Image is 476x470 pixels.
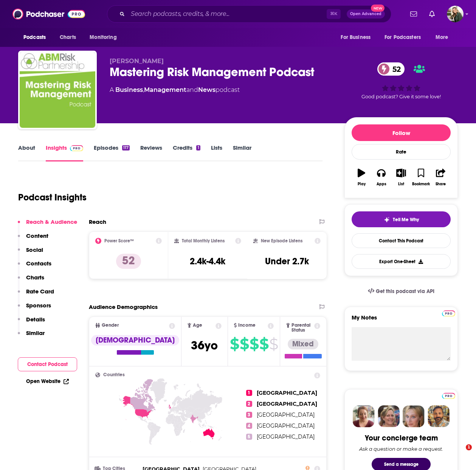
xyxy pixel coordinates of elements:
span: 4 [246,423,252,429]
img: Podchaser Pro [442,393,455,399]
a: Get this podcast via API [362,282,440,301]
span: For Podcasters [385,32,421,43]
button: Details [18,316,45,330]
p: Contacts [26,260,51,267]
span: [GEOGRAPHIC_DATA] [257,422,315,429]
img: Jules Profile [403,405,425,427]
span: 1 [466,444,472,450]
p: Details [26,316,45,323]
span: Get this podcast via API [376,288,434,295]
span: For Business [341,32,371,43]
div: Rate [352,144,451,160]
div: Your concierge team [365,433,438,443]
span: Income [238,323,256,328]
span: and [186,86,198,93]
span: Podcasts [23,32,46,43]
button: Social [18,246,43,260]
p: Similar [26,329,45,337]
h3: Under 2.7k [265,256,309,267]
a: Contact This Podcast [352,233,451,248]
a: Pro website [442,309,455,316]
button: open menu [380,30,432,45]
a: Episodes117 [94,144,130,161]
div: 52Good podcast? Give it some love! [344,57,458,104]
div: Apps [377,182,386,186]
a: About [18,144,35,161]
span: Logged in as julepmarketing [447,6,464,22]
img: Sydney Profile [353,405,375,427]
h2: Total Monthly Listens [182,238,225,244]
span: [PERSON_NAME] [110,57,164,65]
button: Export One-Sheet [352,254,451,269]
h2: Reach [89,218,106,225]
div: Mixed [288,339,318,349]
button: Share [431,164,451,191]
span: , [143,86,144,93]
p: Sponsors [26,302,51,309]
button: Open AdvancedNew [347,9,385,19]
button: Rate Card [18,288,54,302]
div: Play [358,182,366,186]
span: Age [193,323,202,328]
p: 52 [116,254,141,269]
button: Bookmark [411,164,431,191]
span: Good podcast? Give it some love! [361,94,441,99]
span: $ [269,338,278,350]
a: Open Website [26,378,69,385]
div: List [398,182,404,186]
div: 1 [196,145,200,150]
iframe: Intercom live chat [450,444,468,462]
span: 36 yo [191,338,218,353]
button: Follow [352,124,451,141]
h2: Audience Demographics [89,303,158,310]
a: Business [115,86,143,93]
a: Mastering Risk Management Podcast [20,52,95,128]
button: Content [18,232,48,246]
span: [GEOGRAPHIC_DATA] [257,400,317,407]
span: [GEOGRAPHIC_DATA] [257,411,315,418]
p: Reach & Audience [26,218,77,225]
a: News [198,86,216,93]
button: open menu [84,30,126,45]
button: Play [352,164,371,191]
h2: Power Score™ [104,238,134,244]
img: Podchaser Pro [70,145,83,151]
a: 52 [377,62,405,76]
span: [GEOGRAPHIC_DATA] [257,389,317,396]
a: Pro website [442,392,455,399]
img: tell me why sparkle [384,217,390,223]
h1: Podcast Insights [18,192,87,203]
p: Charts [26,274,44,281]
button: tell me why sparkleTell Me Why [352,211,451,227]
h3: 2.4k-4.4k [190,256,225,267]
button: List [391,164,411,191]
span: ⌘ K [327,9,341,19]
div: [DEMOGRAPHIC_DATA] [91,335,179,346]
img: Podchaser - Follow, Share and Rate Podcasts [12,7,85,21]
button: Contacts [18,260,51,274]
button: Show profile menu [447,6,464,22]
img: User Profile [447,6,464,22]
button: open menu [335,30,380,45]
div: Ask a question or make a request. [359,446,443,452]
a: Similar [233,144,251,161]
p: Social [26,246,43,253]
a: InsightsPodchaser Pro [46,144,83,161]
span: Open Advanced [350,12,381,16]
div: 117 [122,145,130,150]
span: 3 [246,412,252,418]
div: A podcast [110,85,240,95]
button: Sponsors [18,302,51,316]
span: Gender [102,323,119,328]
span: Countries [103,372,125,377]
span: 52 [385,62,405,76]
button: Apps [371,164,391,191]
button: open menu [18,30,56,45]
button: Similar [18,329,45,343]
label: My Notes [352,314,451,327]
img: Jon Profile [428,405,450,427]
span: 5 [246,434,252,440]
a: Management [144,86,186,93]
div: Search podcasts, credits, & more... [107,5,391,23]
